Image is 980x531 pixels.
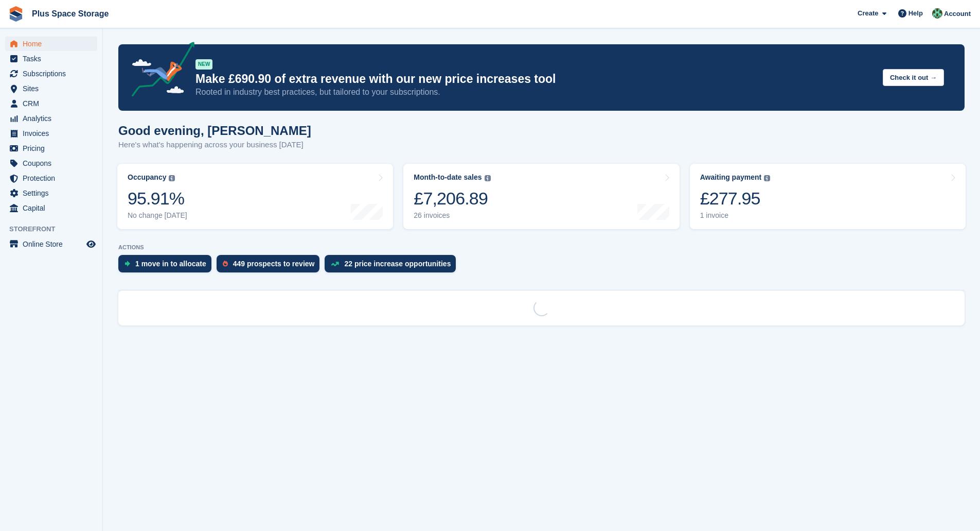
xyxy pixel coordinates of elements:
[195,59,212,70] div: NEW
[223,261,228,267] img: prospect-51fa495bee0391a8d652442698ab0144808aea92771e9ea1ae160a38d050c398.svg
[5,81,97,96] a: menu
[414,173,482,182] div: Month-to-date sales
[883,69,944,86] button: Check it out →
[403,164,679,229] a: Month-to-date sales £7,206.89 26 invoices
[28,5,113,22] a: Plus Space Storage
[700,188,771,209] div: £277.95
[331,262,339,266] img: price_increase_opportunities-93ffe204e8149a01c8c9dc8f82e8f89637d9d84a8eef4429ea346261dce0b2c0.svg
[5,156,97,170] a: menu
[118,244,965,251] p: ACTIONS
[932,8,942,19] img: Karolis Stasinskas
[128,173,166,182] div: Occupancy
[908,8,923,19] span: Help
[23,186,84,200] span: Settings
[414,188,490,209] div: £7,206.89
[123,42,195,100] img: price-adjustments-announcement-icon-8257ccfd72463d97f412b2fc003d46551f7dbcb40ab6d574587a9cd5c0d94...
[118,124,311,138] h1: Good evening, [PERSON_NAME]
[23,126,84,141] span: Invoices
[23,201,84,215] span: Capital
[118,255,217,278] a: 1 move in to allocate
[700,173,762,182] div: Awaiting payment
[485,175,491,181] img: icon-info-grey-7440780725fd019a000dd9b08b2336e03edf1995a4989e88bcd33f0948082b44.svg
[195,87,875,98] p: Rooted in industry best practices, but tailored to your subscriptions.
[5,96,97,111] a: menu
[5,52,97,66] a: menu
[764,175,770,181] img: icon-info-grey-7440780725fd019a000dd9b08b2336e03edf1995a4989e88bcd33f0948082b44.svg
[690,164,966,229] a: Awaiting payment £277.95 1 invoice
[23,141,84,156] span: Pricing
[858,8,878,19] span: Create
[414,211,490,220] div: 26 invoices
[23,156,84,170] span: Coupons
[117,164,393,229] a: Occupancy 95.91% No change [DATE]
[128,188,187,209] div: 95.91%
[23,171,84,185] span: Protection
[9,224,102,234] span: Storefront
[700,211,771,220] div: 1 invoice
[23,237,84,251] span: Online Store
[5,141,97,156] a: menu
[23,111,84,126] span: Analytics
[135,260,206,268] div: 1 move in to allocate
[5,126,97,141] a: menu
[23,37,84,51] span: Home
[118,139,311,151] p: Here's what's happening across your business [DATE]
[23,66,84,81] span: Subscriptions
[5,37,97,51] a: menu
[23,96,84,111] span: CRM
[124,261,130,267] img: move_ins_to_allocate_icon-fdf77a2bb77ea45bf5b3d319d69a93e2d87916cf1d5bf7949dd705db3b84f3ca.svg
[5,111,97,126] a: menu
[217,255,325,278] a: 449 prospects to review
[195,72,875,87] p: Make £690.90 of extra revenue with our new price increases tool
[325,255,461,278] a: 22 price increase opportunities
[5,201,97,215] a: menu
[128,211,187,220] div: No change [DATE]
[5,186,97,200] a: menu
[85,238,97,250] a: Preview store
[5,237,97,251] a: menu
[169,175,175,181] img: icon-info-grey-7440780725fd019a000dd9b08b2336e03edf1995a4989e88bcd33f0948082b44.svg
[8,6,24,22] img: stora-icon-8386f47178a22dfd0bd8f6a31ec36ba5ce8667c1dd55bd0f319d3a0aa187defe.svg
[944,9,971,19] span: Account
[23,81,84,96] span: Sites
[344,260,451,268] div: 22 price increase opportunities
[233,260,315,268] div: 449 prospects to review
[5,66,97,81] a: menu
[23,52,84,66] span: Tasks
[5,171,97,185] a: menu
